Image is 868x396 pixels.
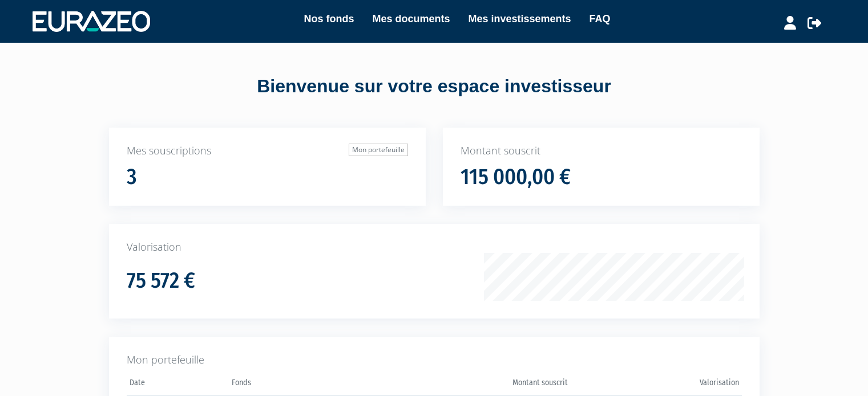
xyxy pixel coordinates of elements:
[349,144,408,156] a: Mon portefeuille
[127,144,408,158] p: Mes souscriptions
[229,374,399,395] th: Fonds
[127,269,195,293] h1: 75 572 €
[127,374,229,395] th: Date
[468,11,571,27] a: Mes investissements
[372,11,450,27] a: Mes documents
[304,11,354,27] a: Nos fonds
[127,240,742,255] p: Valorisation
[461,144,742,158] p: Montant souscrit
[400,374,571,395] th: Montant souscrit
[83,74,785,100] div: Bienvenue sur votre espace investisseur
[33,11,150,31] img: 1732889491-logotype_eurazeo_blanc_rvb.png
[127,165,137,189] h1: 3
[127,353,742,368] p: Mon portefeuille
[461,165,571,189] h1: 115 000,00 €
[571,374,741,395] th: Valorisation
[590,11,611,27] a: FAQ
